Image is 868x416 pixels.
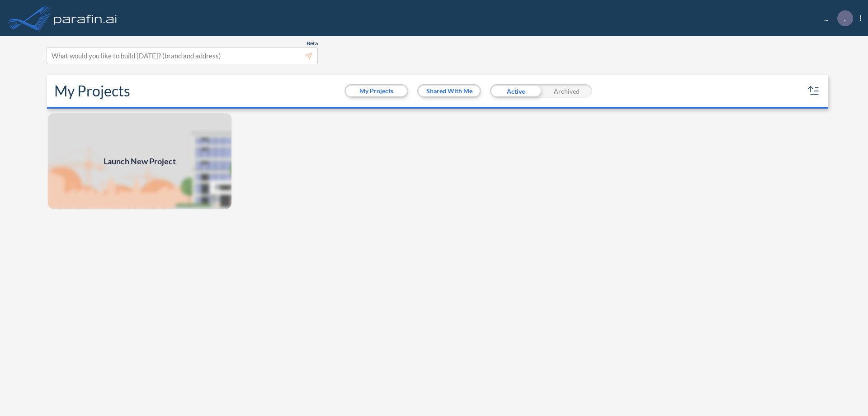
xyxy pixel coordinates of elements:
[807,84,821,98] button: sort
[490,84,541,98] div: Active
[844,14,846,22] p: .
[47,112,232,210] a: Launch New Project
[811,10,861,26] div: ...
[307,40,318,47] span: Beta
[346,86,407,96] button: My Projects
[54,82,130,100] h2: My Projects
[541,84,592,98] div: Archived
[47,112,232,210] img: add
[419,86,480,96] button: Shared With Me
[104,155,176,167] span: Launch New Project
[52,9,119,27] img: logo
